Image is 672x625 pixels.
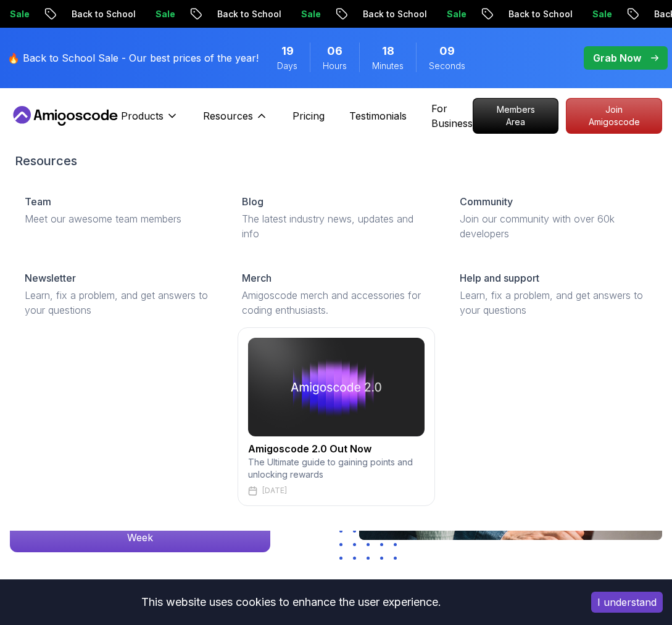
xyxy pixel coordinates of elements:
[121,108,178,133] button: Products
[460,194,513,209] p: Community
[7,51,259,65] p: 🔥 Back to School Sale - Our best prices of the year!
[242,211,429,241] p: The latest industry news, updates and info
[382,43,394,60] span: 18 Minutes
[591,592,663,613] button: Accept cookies
[207,8,291,20] p: Back to School
[593,51,641,65] p: Grab Now
[292,108,325,123] a: Pricing
[353,8,437,20] p: Back to School
[277,60,297,72] span: Days
[473,99,558,133] p: Members Area
[429,60,465,72] span: Seconds
[232,184,439,251] a: BlogThe latest industry news, updates and info
[460,211,647,241] p: Join our community with over 60k developers
[242,288,429,317] p: Amigoscode merch and accessories for coding enthusiasts.
[450,184,657,251] a: CommunityJoin our community with over 60k developers
[15,327,657,506] a: amigoscode 2.0Amigoscode 2.0 Out NowThe Ultimate guide to gaining points and unlocking rewards[DATE]
[566,98,662,134] a: Join Amigoscode
[232,261,439,327] a: MerchAmigoscode merch and accessories for coding enthusiasts.
[121,108,164,123] p: Products
[15,152,657,170] h2: Resources
[372,60,404,72] span: Minutes
[248,456,425,481] p: The Ultimate guide to gaining points and unlocking rewards
[248,338,425,436] img: amigoscode 2.0
[323,60,347,72] span: Hours
[242,194,263,209] p: Blog
[242,271,272,285] p: Merch
[349,108,407,123] a: Testimonials
[15,261,222,327] a: NewsletterLearn, fix a problem, and get answers to your questions
[583,8,622,20] p: Sale
[327,43,342,60] span: 6 Hours
[9,589,573,616] div: This website uses cookies to enhance the user experience.
[62,8,146,20] p: Back to School
[203,108,268,133] button: Resources
[499,8,583,20] p: Back to School
[460,288,647,317] p: Learn, fix a problem, and get answers to your questions
[248,441,425,456] h2: Amigoscode 2.0 Out Now
[203,108,253,123] p: Resources
[566,99,662,133] p: Join Amigoscode
[25,194,51,209] p: Team
[25,288,212,317] p: Learn, fix a problem, and get answers to your questions
[25,211,212,226] p: Meet our awesome team members
[146,8,185,20] p: Sale
[431,101,473,131] a: For Business
[450,261,657,327] a: Help and supportLearn, fix a problem, and get answers to your questions
[437,8,476,20] p: Sale
[281,43,294,60] span: 19 Days
[473,98,558,134] a: Members Area
[291,8,331,20] p: Sale
[15,184,222,236] a: TeamMeet our awesome team members
[262,486,287,496] p: [DATE]
[439,43,455,60] span: 9 Seconds
[460,271,539,285] p: Help and support
[25,271,76,285] p: Newsletter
